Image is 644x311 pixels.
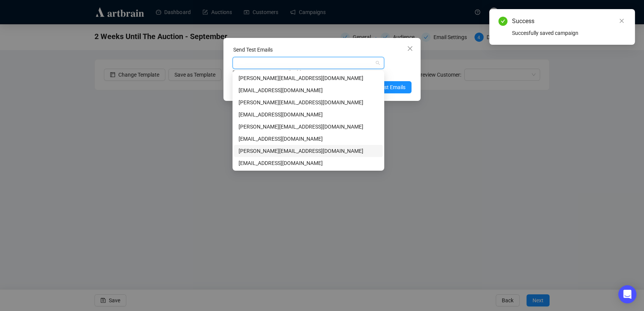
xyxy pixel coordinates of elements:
div: nigel@tateward.com [234,96,383,108]
div: [PERSON_NAME][EMAIL_ADDRESS][DOMAIN_NAME] [239,147,378,155]
button: Close [404,42,416,55]
span: check-circle [498,17,507,26]
div: Succesfully saved campaign [512,29,626,37]
div: [PERSON_NAME][EMAIL_ADDRESS][DOMAIN_NAME] [239,123,378,131]
div: [EMAIL_ADDRESS][DOMAIN_NAME] [239,135,378,143]
span: close [407,46,413,52]
div: [EMAIL_ADDRESS][DOMAIN_NAME] [239,110,378,119]
div: [PERSON_NAME][EMAIL_ADDRESS][DOMAIN_NAME] [239,74,378,82]
span: Send Test Emails [366,83,405,91]
div: natalie@tateward.com [234,145,383,157]
a: Close [617,17,626,25]
div: harry@tateward.com [234,121,383,133]
div: willk185@gmail.com [234,108,383,121]
div: [EMAIL_ADDRESS][DOMAIN_NAME] [239,86,378,94]
div: adar.g@artbrain.co [234,133,383,145]
label: Send Test Emails [233,47,273,53]
div: Open Intercom Messenger [618,285,636,303]
div: nalliel.simpson97@gmail.com [234,157,383,169]
span: close [619,18,624,24]
div: [PERSON_NAME][EMAIL_ADDRESS][DOMAIN_NAME] [239,98,378,107]
div: will@tateward.com [234,84,383,96]
div: Success [512,17,626,26]
div: [EMAIL_ADDRESS][DOMAIN_NAME] [239,159,378,167]
div: rebecca.e@artbrain.co [234,72,383,84]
